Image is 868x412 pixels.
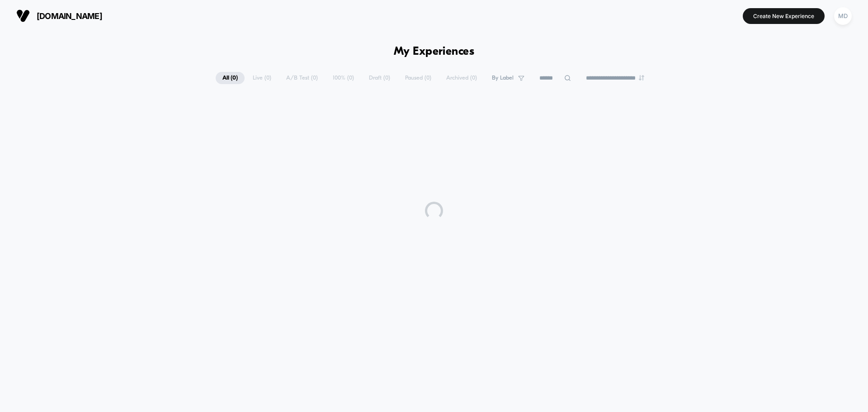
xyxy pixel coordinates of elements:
img: Visually logo [16,9,30,23]
button: MD [831,7,854,25]
h1: My Experiences [394,45,475,58]
span: By Label [492,75,514,81]
img: end [639,75,644,81]
span: [DOMAIN_NAME] [37,11,102,21]
div: MD [834,7,852,25]
button: [DOMAIN_NAME] [14,9,105,23]
span: All ( 0 ) [216,72,245,84]
button: Create New Experience [743,8,825,24]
